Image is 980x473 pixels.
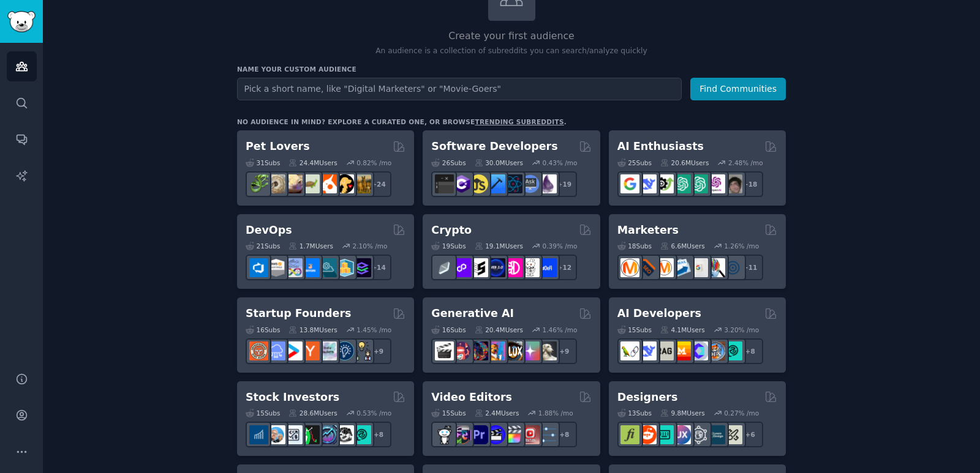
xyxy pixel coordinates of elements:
img: FluxAI [503,341,522,360]
div: 13.8M Users [288,326,337,334]
img: technicalanalysis [352,425,371,444]
img: dividends [249,425,268,444]
img: googleads [689,258,708,277]
div: 25 Sub s [617,158,652,167]
img: CryptoNews [521,258,540,277]
img: dogbreed [352,174,371,193]
h2: Software Developers [431,139,557,154]
div: + 12 [551,255,577,280]
div: 19.1M Users [475,242,523,250]
div: + 8 [366,422,391,447]
div: 1.46 % /mo [543,326,578,334]
img: typography [620,425,639,444]
div: + 8 [737,338,763,364]
div: 30.0M Users [475,158,523,167]
img: herpetology [249,174,268,193]
img: UI_Design [655,425,674,444]
img: Entrepreneurship [335,341,354,360]
img: Youtubevideo [521,425,540,444]
img: UX_Design [723,425,742,444]
img: web3 [486,258,505,277]
div: 16 Sub s [246,326,280,334]
div: 6.6M Users [660,242,705,250]
img: cockatiel [318,174,337,193]
img: ArtificalIntelligence [723,174,742,193]
img: UXDesign [672,425,691,444]
img: chatgpt_prompts_ [689,174,708,193]
img: AIDevelopersSociety [723,341,742,360]
img: StocksAndTrading [318,425,337,444]
div: 18 Sub s [617,242,652,250]
img: ycombinator [301,341,320,360]
h2: Create your first audience [237,29,786,44]
div: 20.6M Users [660,158,709,167]
div: 24.4M Users [288,158,337,167]
img: software [435,174,454,193]
div: + 19 [551,171,577,197]
div: 15 Sub s [431,409,466,417]
div: 19 Sub s [431,242,466,250]
img: DevOpsLinks [301,258,320,277]
img: SaaS [266,341,285,360]
img: logodesign [638,425,657,444]
img: elixir [538,174,557,193]
img: learndesign [706,425,725,444]
div: 1.88 % /mo [538,409,573,417]
img: deepdream [469,341,488,360]
img: OnlineMarketing [723,258,742,277]
div: 0.43 % /mo [543,158,578,167]
img: startup [284,341,303,360]
img: DeepSeek [638,341,657,360]
div: + 6 [737,422,763,447]
div: 0.27 % /mo [724,409,759,417]
h3: Name your custom audience [237,65,786,73]
div: + 11 [737,255,763,280]
div: 26 Sub s [431,158,466,167]
img: aivideo [435,341,454,360]
div: 0.39 % /mo [543,242,578,250]
img: editors [452,425,471,444]
img: ethstaker [469,258,488,277]
div: 21 Sub s [246,242,280,250]
img: azuredevops [249,258,268,277]
div: 2.48 % /mo [728,158,763,167]
img: learnjavascript [469,174,488,193]
img: VideoEditors [486,425,505,444]
h2: Marketers [617,223,679,238]
img: GummySearch logo [7,11,36,32]
img: AskComputerScience [521,174,540,193]
div: 2.10 % /mo [353,242,388,250]
a: trending subreddits [475,118,563,125]
img: GoogleGeminiAI [620,174,639,193]
div: 31 Sub s [246,158,280,167]
img: finalcutpro [503,425,522,444]
img: csharp [452,174,471,193]
p: An audience is a collection of subreddits you can search/analyze quickly [237,46,786,57]
img: platformengineering [318,258,337,277]
img: userexperience [689,425,708,444]
img: AWS_Certified_Experts [266,258,285,277]
img: indiehackers [318,341,337,360]
img: chatgpt_promptDesign [672,174,691,193]
img: AskMarketing [655,258,674,277]
img: llmops [706,341,725,360]
img: leopardgeckos [284,174,303,193]
img: ValueInvesting [266,425,285,444]
img: MistralAI [672,341,691,360]
h2: DevOps [246,223,292,238]
img: turtle [301,174,320,193]
img: EntrepreneurRideAlong [249,341,268,360]
div: 28.6M Users [288,409,337,417]
div: 13 Sub s [617,409,652,417]
h2: AI Enthusiasts [617,139,704,154]
div: + 9 [551,338,577,364]
img: OpenSourceAI [689,341,708,360]
div: 0.53 % /mo [356,409,391,417]
img: PetAdvice [335,174,354,193]
img: AItoolsCatalog [655,174,674,193]
div: 1.45 % /mo [356,326,391,334]
div: + 18 [737,171,763,197]
img: dalle2 [452,341,471,360]
h2: Crypto [431,223,472,238]
img: MarketingResearch [706,258,725,277]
